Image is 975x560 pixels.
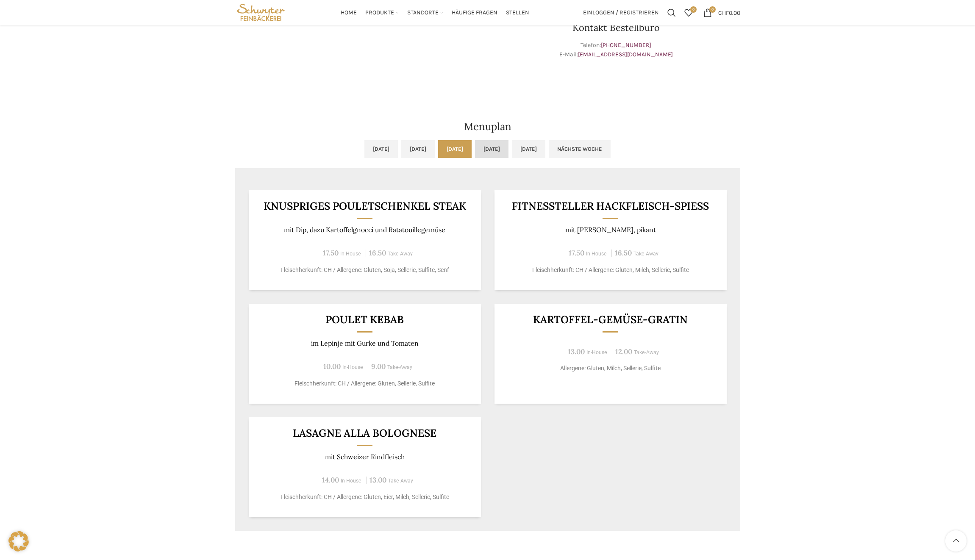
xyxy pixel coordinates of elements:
span: 16.50 [369,248,386,258]
bdi: 0.00 [718,9,740,16]
span: In-House [341,478,361,484]
a: Stellen [506,4,529,21]
span: In-House [586,251,607,257]
p: mit Dip, dazu Kartoffelgnocci und Ratatouillegemüse [259,226,470,234]
h3: Kontakt Bestellbüro [492,23,740,32]
h3: Knuspriges Pouletschenkel steak [259,201,470,211]
p: Telefon: E-Mail: [492,41,740,60]
a: Häufige Fragen [452,4,497,21]
a: Einloggen / Registrieren [579,4,663,21]
span: Häufige Fragen [452,9,497,17]
span: 0 [690,6,697,13]
div: Main navigation [291,4,578,21]
a: Home [341,4,357,21]
span: 13.00 [369,475,386,485]
span: 12.00 [615,347,632,356]
a: 0 [680,4,697,21]
p: Allergene: Gluten, Milch, Sellerie, Sulfite [505,364,716,373]
span: Take-Away [633,251,658,257]
p: mit [PERSON_NAME], pikant [505,226,716,234]
span: Stellen [506,9,529,17]
h3: Fitnessteller Hackfleisch-Spiess [505,201,716,211]
span: 14.00 [322,475,339,485]
span: 17.50 [323,248,339,258]
h3: Lasagne alla Bolognese [259,428,470,438]
p: Fleischherkunft: CH / Allergene: Gluten, Milch, Sellerie, Sulfite [505,266,716,274]
a: [EMAIL_ADDRESS][DOMAIN_NAME] [578,51,673,58]
p: im Lepinje mit Gurke und Tomaten [259,339,470,347]
span: CHF [718,9,729,16]
span: Take-Away [387,364,412,370]
span: 16.50 [615,248,632,258]
span: In-House [340,251,361,257]
div: Meine Wunschliste [680,4,697,21]
span: In-House [342,364,363,370]
a: Produkte [365,4,399,21]
span: In-House [586,349,607,355]
span: 0 [709,6,716,13]
span: 9.00 [371,362,386,371]
a: [DATE] [401,140,435,158]
a: [DATE] [475,140,508,158]
a: Suchen [663,4,680,21]
a: Standorte [407,4,443,21]
span: Einloggen / Registrieren [583,10,659,16]
a: 0 CHF0.00 [699,4,744,21]
a: Scroll to top button [945,530,967,552]
span: Produkte [365,9,394,17]
a: Site logo [235,8,287,16]
h3: Poulet Kebab [259,314,470,325]
span: 10.00 [323,362,341,371]
span: Take-Away [388,478,413,484]
a: [DATE] [512,140,545,158]
span: Standorte [407,9,439,17]
p: mit Schweizer Rindfleisch [259,453,470,461]
span: 17.50 [569,248,584,258]
a: [PHONE_NUMBER] [601,42,651,49]
a: [DATE] [364,140,398,158]
span: Take-Away [388,251,413,257]
p: Fleischherkunft: CH / Allergene: Gluten, Eier, Milch, Sellerie, Sulfite [259,493,470,502]
a: [DATE] [438,140,472,158]
span: Home [341,9,357,17]
span: 13.00 [568,347,585,356]
p: Fleischherkunft: CH / Allergene: Gluten, Soja, Sellerie, Sulfite, Senf [259,266,470,274]
h2: Menuplan [235,122,740,132]
h3: Kartoffel-Gemüse-Gratin [505,314,716,325]
span: Take-Away [634,349,659,355]
p: Fleischherkunft: CH / Allergene: Gluten, Sellerie, Sulfite [259,379,470,388]
a: Nächste Woche [549,140,611,158]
